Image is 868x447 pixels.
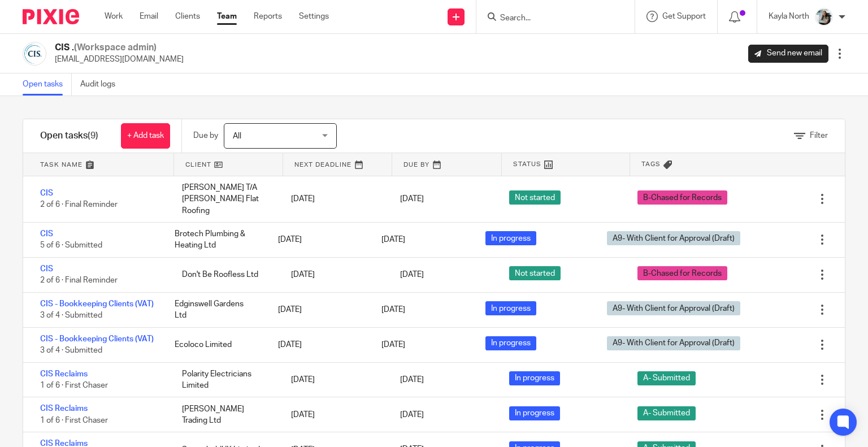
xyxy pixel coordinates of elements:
[748,45,828,63] a: Send new email
[637,371,696,385] span: A- Submitted
[509,266,561,280] span: Not started
[254,11,282,22] a: Reports
[23,73,72,96] a: Open tasks
[163,333,267,356] div: Ecoloco Limited
[769,11,809,22] p: Kayla North
[509,190,561,205] span: Not started
[171,263,280,286] div: Don't Be Roofless Ltd
[485,336,536,350] span: In progress
[280,368,389,391] div: [DATE]
[40,311,102,319] span: 3 of 4 · Submitted
[40,242,102,250] span: 5 of 6 · Submitted
[400,195,424,203] span: [DATE]
[74,43,157,52] span: (Workspace admin)
[175,11,200,22] a: Clients
[637,190,727,205] span: B-Chased for Records
[40,276,118,284] span: 2 of 6 · Final Reminder
[40,300,154,308] a: CIS - Bookkeeping Clients (VAT)
[381,306,405,314] span: [DATE]
[55,42,184,54] h2: CIS .
[40,189,53,197] a: CIS
[299,11,329,22] a: Settings
[217,11,237,22] a: Team
[280,188,389,210] div: [DATE]
[267,333,370,356] div: [DATE]
[23,42,46,66] img: 1000002132.jpg
[193,130,218,141] p: Due by
[509,371,560,385] span: In progress
[40,335,154,343] a: CIS - Bookkeeping Clients (VAT)
[80,73,124,96] a: Audit logs
[40,346,102,354] span: 3 of 4 · Submitted
[105,11,123,22] a: Work
[280,403,389,426] div: [DATE]
[509,406,560,420] span: In progress
[637,406,696,420] span: A- Submitted
[662,12,706,20] span: Get Support
[40,201,118,209] span: 2 of 6 · Final Reminder
[400,411,424,419] span: [DATE]
[140,11,158,22] a: Email
[23,9,79,24] img: Pixie
[607,336,740,350] span: A9- With Client for Approval (Draft)
[810,132,828,140] span: Filter
[499,14,601,24] input: Search
[121,123,170,149] a: + Add task
[513,159,541,169] span: Status
[40,230,53,238] a: CIS
[40,416,108,424] span: 1 of 6 · First Chaser
[400,376,424,384] span: [DATE]
[163,293,267,327] div: Edginswell Gardens Ltd
[40,405,88,413] a: CIS Reclaims
[40,265,53,273] a: CIS
[267,298,370,321] div: [DATE]
[815,8,833,26] img: Profile%20Photo.png
[637,266,727,280] span: B-Chased for Records
[641,159,661,169] span: Tags
[381,341,405,349] span: [DATE]
[40,381,108,389] span: 1 of 6 · First Chaser
[400,271,424,279] span: [DATE]
[88,131,98,140] span: (9)
[485,301,536,315] span: In progress
[171,398,280,432] div: [PERSON_NAME] Trading Ltd
[40,130,98,142] h1: Open tasks
[55,54,184,65] p: [EMAIL_ADDRESS][DOMAIN_NAME]
[381,236,405,244] span: [DATE]
[40,370,88,378] a: CIS Reclaims
[233,132,241,140] span: All
[267,228,370,251] div: [DATE]
[163,223,267,257] div: Brotech Plumbing & Heating Ltd
[171,363,280,397] div: Polarity Electricians Limited
[485,231,536,245] span: In progress
[280,263,389,286] div: [DATE]
[607,301,740,315] span: A9- With Client for Approval (Draft)
[607,231,740,245] span: A9- With Client for Approval (Draft)
[171,176,280,222] div: [PERSON_NAME] T/A [PERSON_NAME] Flat Roofing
